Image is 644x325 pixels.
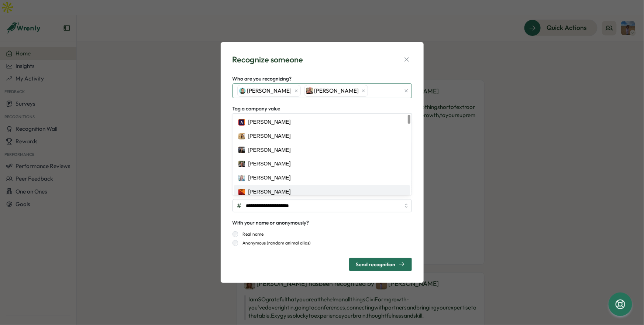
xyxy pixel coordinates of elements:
[248,118,290,126] div: [PERSON_NAME]
[356,261,405,267] div: Send recognition
[248,160,290,168] div: [PERSON_NAME]
[238,240,311,246] label: Anonymous (random animal alias)
[233,54,303,65] div: Recognize someone
[238,189,245,195] img: Cade Wolcott
[238,175,245,181] img: Bonnie Goode
[248,132,290,140] div: [PERSON_NAME]
[238,147,245,153] img: Ashley Jessen
[248,146,290,154] div: [PERSON_NAME]
[233,219,309,227] div: With your name or anonymously?
[314,87,359,95] span: [PERSON_NAME]
[238,161,245,167] img: Avritt Rohwer
[238,133,245,140] img: Antonella Guidoccio
[306,88,313,94] img: Cyndyl Harrison
[238,231,264,237] label: Real name
[239,88,246,94] img: Miguel Zeballos-Vargas
[238,119,245,126] img: Adrien Young
[247,87,292,95] span: [PERSON_NAME]
[349,258,412,271] button: Send recognition
[248,174,290,182] div: [PERSON_NAME]
[233,75,292,83] label: Who are you recognizing?
[248,188,290,196] div: [PERSON_NAME]
[233,105,280,113] label: Tag a company value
